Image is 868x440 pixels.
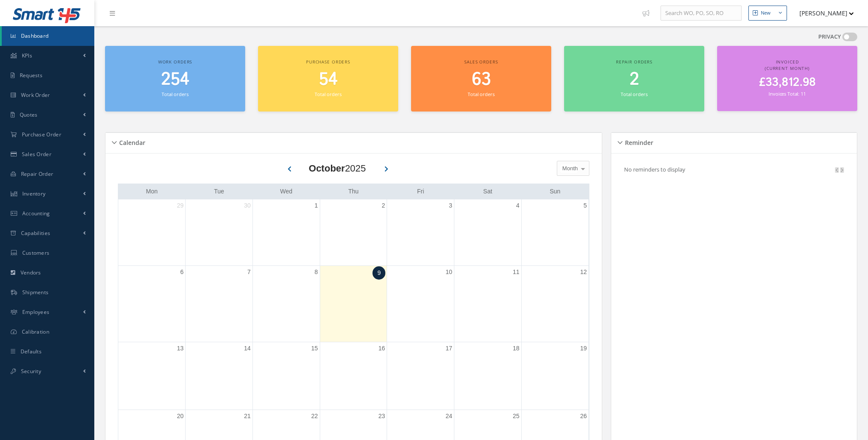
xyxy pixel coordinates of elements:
[511,342,521,355] a: October 18, 2025
[313,199,320,212] a: October 1, 2025
[252,342,320,410] td: October 15, 2025
[521,199,589,266] td: October 5, 2025
[252,265,320,342] td: October 8, 2025
[278,186,294,197] a: Wednesday
[624,166,685,173] p: No reminders to display
[472,67,491,92] span: 63
[454,342,522,410] td: October 18, 2025
[186,199,253,266] td: September 30, 2025
[246,266,252,278] a: October 7, 2025
[212,186,226,197] a: Tuesday
[242,199,252,212] a: September 30, 2025
[21,348,42,355] span: Defaults
[22,328,49,335] span: Calibration
[444,266,454,278] a: October 10, 2025
[309,161,366,175] div: 2025
[346,186,360,197] a: Thursday
[21,170,54,178] span: Repair Order
[144,186,159,197] a: Monday
[468,91,494,97] small: Total orders
[175,199,186,212] a: September 29, 2025
[175,342,186,355] a: October 13, 2025
[481,186,494,197] a: Saturday
[21,229,51,237] span: Capabilities
[22,151,51,158] span: Sales Order
[22,249,50,256] span: Customers
[511,410,521,422] a: October 25, 2025
[761,9,771,17] div: New
[717,46,857,111] a: Invoiced (Current Month) £33,812.98 Invoices Total: 11
[117,136,145,147] h5: Calendar
[560,164,578,173] span: Month
[415,186,426,197] a: Friday
[22,289,49,296] span: Shipments
[258,46,398,112] a: Purchase orders 54 Total orders
[320,342,387,410] td: October 16, 2025
[748,6,787,21] button: New
[765,65,810,71] span: (Current Month)
[578,266,589,278] a: October 12, 2025
[377,410,387,422] a: October 23, 2025
[21,32,49,39] span: Dashboard
[320,199,387,266] td: October 2, 2025
[511,266,521,278] a: October 11, 2025
[2,26,94,46] a: Dashboard
[186,342,253,410] td: October 14, 2025
[242,410,252,422] a: October 21, 2025
[791,5,854,21] button: [PERSON_NAME]
[759,74,816,91] span: £33,812.98
[22,52,32,59] span: KPIs
[319,67,338,92] span: 54
[411,46,551,112] a: Sales orders 63 Total orders
[22,190,46,197] span: Inventory
[514,199,521,212] a: October 4, 2025
[315,91,341,97] small: Total orders
[769,90,805,97] small: Invoices Total: 11
[622,136,653,147] h5: Reminder
[118,342,186,410] td: October 13, 2025
[818,33,841,41] label: PRIVACY
[22,210,50,217] span: Accounting
[186,265,253,342] td: October 7, 2025
[578,342,589,355] a: October 19, 2025
[372,266,385,280] a: October 9, 2025
[447,199,454,212] a: October 3, 2025
[105,46,245,112] a: Work orders 254 Total orders
[20,111,38,118] span: Quotes
[118,199,186,266] td: September 29, 2025
[454,199,522,266] td: October 4, 2025
[309,410,320,422] a: October 22, 2025
[320,265,387,342] td: October 9, 2025
[564,46,704,112] a: Repair orders 2 Total orders
[776,59,799,65] span: Invoiced
[21,269,41,276] span: Vendors
[162,91,188,97] small: Total orders
[252,199,320,266] td: October 1, 2025
[175,410,186,422] a: October 20, 2025
[548,186,562,197] a: Sunday
[309,342,320,355] a: October 15, 2025
[161,67,189,92] span: 254
[661,6,742,21] input: Search WO, PO, SO, RO
[20,72,42,79] span: Requests
[21,91,50,99] span: Work Order
[306,59,350,65] span: Purchase orders
[21,368,41,375] span: Security
[616,59,652,65] span: Repair orders
[630,67,639,92] span: 2
[242,342,252,355] a: October 14, 2025
[621,91,647,97] small: Total orders
[521,265,589,342] td: October 12, 2025
[313,266,320,278] a: October 8, 2025
[309,163,345,174] b: October
[387,342,454,410] td: October 17, 2025
[118,265,186,342] td: October 6, 2025
[521,342,589,410] td: October 19, 2025
[578,410,589,422] a: October 26, 2025
[444,410,454,422] a: October 24, 2025
[178,266,185,278] a: October 6, 2025
[387,265,454,342] td: October 10, 2025
[387,199,454,266] td: October 3, 2025
[454,265,522,342] td: October 11, 2025
[444,342,454,355] a: October 17, 2025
